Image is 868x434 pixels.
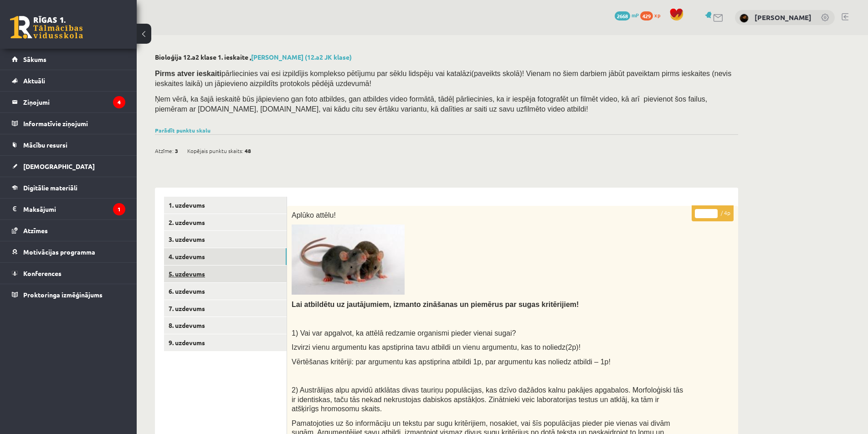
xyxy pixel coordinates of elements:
img: A group of rats with long tails AI-generated content may be incorrect. [292,225,405,295]
a: 1. uzdevums [164,197,287,214]
a: Konferences [12,263,125,284]
a: 3. uzdevums [164,231,287,248]
span: 1) Vai var apgalvot, ka attēlā redzamie organismi pieder vienai sugai? [292,329,516,337]
a: Parādīt punktu skalu [155,127,211,134]
a: 9. uzdevums [164,334,287,351]
a: 7. uzdevums [164,300,287,317]
legend: Informatīvie ziņojumi [23,113,125,134]
span: Aktuāli [23,77,45,85]
a: 8. uzdevums [164,317,287,334]
a: 6. uzdevums [164,283,287,300]
span: 3 [175,144,178,158]
span: Digitālie materiāli [23,184,77,192]
span: 48 [245,144,251,158]
body: Editor, wiswyg-editor-user-answer-47433806054760 [9,9,432,53]
img: Paula Lauceniece [740,14,749,23]
span: Atzīmes [23,226,48,235]
span: Konferences [23,269,62,277]
legend: Maksājumi [23,199,125,220]
legend: Ziņojumi [23,92,125,112]
span: xp [654,11,660,19]
a: Atzīmes [12,220,125,241]
span: Sākums [23,55,46,63]
span: mP [632,11,639,19]
a: 5. uzdevums [164,266,287,282]
a: Sākums [12,49,125,70]
a: 2668 mP [615,11,639,19]
a: [DEMOGRAPHIC_DATA] [12,156,125,177]
a: Rīgas 1. Tālmācības vidusskola [10,16,83,39]
span: [DEMOGRAPHIC_DATA] [23,162,95,170]
a: [PERSON_NAME] (12.a2 JK klase) [251,53,352,61]
span: Vērtēšanas kritēriji: par argumentu kas apstiprina atbildi 1p, par argumentu kas noliedz atbildi ... [292,358,611,366]
span: Kopējais punktu skaits: [187,144,243,158]
span: 429 [640,11,653,20]
i: 1 [113,203,125,215]
a: Informatīvie ziņojumi [12,113,125,134]
span: Izvirzi vienu argumentu kas apstiprina tavu atbildi un vienu argumentu, kas to noliedz(2p)! [292,343,580,351]
span: Atzīme: [155,144,174,158]
a: Mācību resursi [12,134,125,155]
a: Digitālie materiāli [12,177,125,198]
span: Aplūko attēlu! [292,211,336,219]
a: 2. uzdevums [164,214,287,231]
a: Motivācijas programma [12,241,125,262]
span: Proktoringa izmēģinājums [23,291,103,299]
a: 4. uzdevums [164,248,287,265]
a: Maksājumi1 [12,199,125,220]
a: [PERSON_NAME] [755,13,812,22]
a: Aktuāli [12,70,125,91]
i: 4 [113,96,125,108]
span: pārliecinies vai esi izpildījis komplekso pētījumu par sēklu lidspēju vai katalāzi(paveikts skolā... [155,70,731,87]
a: 429 xp [640,11,665,19]
span: Lai atbildētu uz jautājumiem, izmanto zināšanas un piemērus par sugas kritērijiem! [292,301,579,308]
span: 2) Austrālijas alpu apvidū atklātas divas tauriņu populācijas, kas dzīvo dažādos kalnu pakājes ap... [292,386,683,413]
strong: Pirms atver ieskaiti [155,70,221,77]
span: Motivācijas programma [23,248,95,256]
span: Ņem vērā, ka šajā ieskaitē būs jāpievieno gan foto atbildes, gan atbildes video formātā, tādēļ pā... [155,95,707,113]
span: Mācību resursi [23,141,67,149]
h2: Bioloģija 12.a2 klase 1. ieskaite , [155,53,738,61]
a: Ziņojumi4 [12,92,125,112]
span: 2668 [615,11,630,20]
a: Proktoringa izmēģinājums [12,284,125,305]
p: / 4p [692,205,734,221]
